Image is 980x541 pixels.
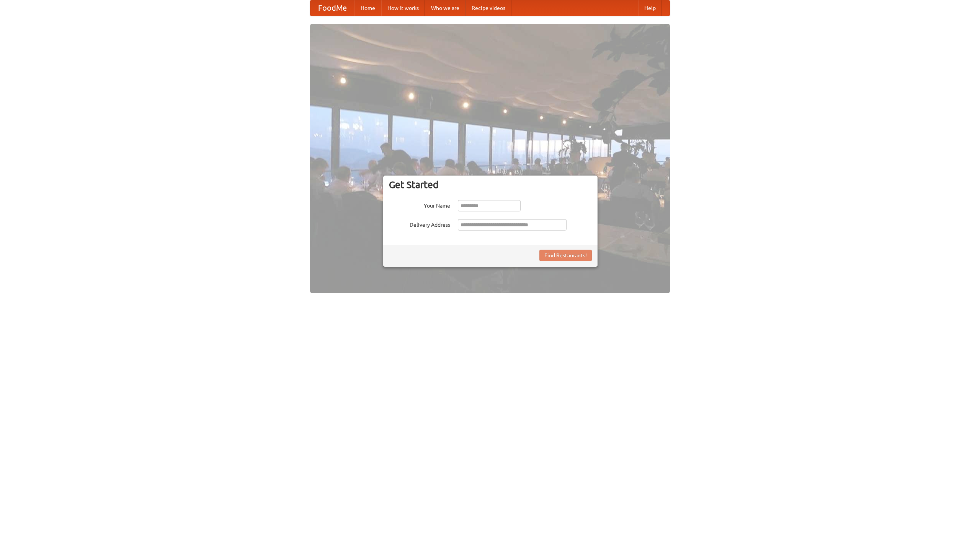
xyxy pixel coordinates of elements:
a: FoodMe [310,0,354,16]
label: Delivery Address [389,219,450,229]
label: Your Name [389,200,450,210]
a: Home [354,0,381,16]
a: Recipe videos [465,0,511,16]
a: Help [638,0,662,16]
a: Who we are [425,0,465,16]
h3: Get Started [389,179,592,190]
button: Find Restaurants! [539,250,592,261]
a: How it works [381,0,425,16]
